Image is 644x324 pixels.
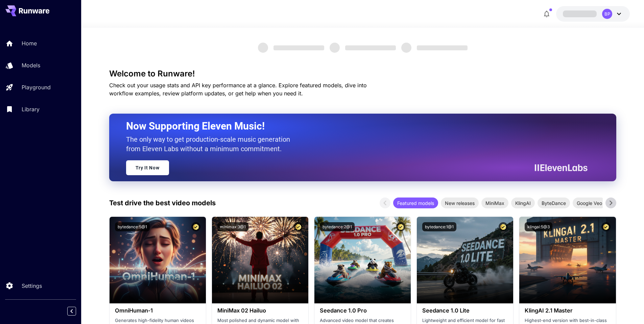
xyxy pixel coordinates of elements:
h3: MiniMax 02 Hailuo [217,307,303,314]
button: klingai:5@3 [525,222,552,231]
div: Collapse sidebar [72,305,81,317]
button: Collapse sidebar [67,307,76,316]
img: alt [519,217,616,303]
p: Settings [22,282,42,290]
button: bytedance:2@1 [320,222,355,231]
button: bytedance:5@1 [115,222,150,231]
img: alt [110,217,206,303]
div: KlingAI [511,198,535,208]
span: ByteDance [538,200,570,207]
button: bytedance:1@1 [422,222,456,231]
button: Certified Model – Vetted for best performance and includes a commercial license. [601,222,611,231]
p: The only way to get production-scale music generation from Eleven Labs without a minimum commitment. [126,135,295,154]
span: MiniMax [481,200,508,207]
div: ByteDance [538,198,570,208]
div: MiniMax [481,198,508,208]
p: Library [22,105,40,113]
span: New releases [441,200,479,207]
div: Featured models [393,198,438,208]
h3: KlingAI 2.1 Master [525,307,610,314]
img: alt [212,217,308,303]
h2: Now Supporting Eleven Music! [126,120,582,133]
p: Test drive the best video models [109,198,216,208]
button: Certified Model – Vetted for best performance and includes a commercial license. [396,222,405,231]
button: Certified Model – Vetted for best performance and includes a commercial license. [499,222,508,231]
h3: Welcome to Runware! [109,69,616,78]
div: Google Veo [573,198,606,208]
img: alt [417,217,513,303]
p: Playground [22,83,51,91]
span: Check out your usage stats and API key performance at a glance. Explore featured models, dive int... [109,82,367,97]
button: BP [556,6,630,22]
p: Home [22,39,37,47]
div: BP [602,9,612,19]
div: New releases [441,198,479,208]
span: KlingAI [511,200,535,207]
p: Models [22,61,40,69]
a: Try It Now [126,160,169,175]
h3: OmniHuman‑1 [115,307,200,314]
img: alt [314,217,411,303]
button: minimax:3@1 [217,222,248,231]
span: Featured models [393,200,438,207]
span: Google Veo [573,200,606,207]
button: Certified Model – Vetted for best performance and includes a commercial license. [294,222,303,231]
button: Certified Model – Vetted for best performance and includes a commercial license. [191,222,200,231]
h3: Seedance 1.0 Lite [422,307,508,314]
h3: Seedance 1.0 Pro [320,307,405,314]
